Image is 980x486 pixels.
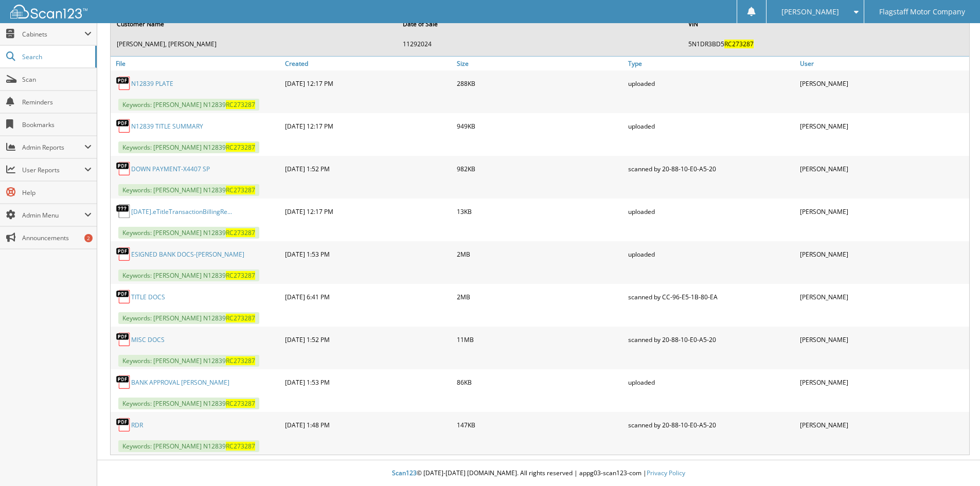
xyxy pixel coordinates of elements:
a: BANK APPROVAL [PERSON_NAME] [131,378,229,387]
span: RC273287 [226,314,255,322]
span: Keywords: [PERSON_NAME] N12839 [118,227,259,239]
div: 982KB [454,158,626,179]
div: 11MB [454,329,626,350]
td: 5N1DR3BD5 [683,35,968,52]
span: RC273287 [226,228,255,237]
div: 288KB [454,73,626,94]
div: scanned by 20-88-10-E0-A5-20 [626,158,797,179]
div: [PERSON_NAME] [797,201,969,222]
span: RC273287 [226,399,255,408]
img: PDF.png [116,289,131,304]
a: RDR [131,421,143,429]
a: N12839 TITLE SUMMARY [131,122,203,131]
span: Reminders [22,98,92,106]
span: RC273287 [226,100,255,109]
div: [PERSON_NAME] [797,158,969,179]
img: PDF.png [116,246,131,262]
div: 147KB [454,415,626,435]
span: Flagstaff Motor Company [879,9,965,15]
div: [DATE] 12:17 PM [282,201,454,222]
a: ESIGNED BANK DOCS-[PERSON_NAME] [131,250,244,259]
img: scan123-logo-white.svg [10,5,87,19]
span: User Reports [22,166,84,174]
div: uploaded [626,372,797,392]
th: Customer Name [112,13,397,34]
a: TITLE DOCS [131,293,165,301]
div: [PERSON_NAME] [797,116,969,136]
div: 2 [84,234,93,242]
span: RC273287 [226,271,255,280]
div: [PERSON_NAME] [797,329,969,350]
div: 13KB [454,201,626,222]
div: [PERSON_NAME] [797,73,969,94]
span: Scan123 [392,469,417,477]
a: N12839 PLATE [131,79,173,88]
th: VIN [683,13,968,34]
img: PDF.png [116,76,131,91]
img: PDF.png [116,161,131,176]
div: [DATE] 1:52 PM [282,158,454,179]
div: 86KB [454,372,626,392]
div: [DATE] 1:53 PM [282,244,454,264]
span: Keywords: [PERSON_NAME] N12839 [118,398,259,409]
span: Keywords: [PERSON_NAME] N12839 [118,355,259,367]
a: Created [282,57,454,70]
div: 2MB [454,244,626,264]
span: Keywords: [PERSON_NAME] N12839 [118,184,259,196]
span: RC273287 [226,442,255,451]
img: PDF.png [116,374,131,390]
span: RC273287 [226,143,255,152]
img: PDF.png [116,332,131,347]
div: uploaded [626,73,797,94]
a: MISC DOCS [131,335,165,344]
div: scanned by CC-96-E5-1B-80-EA [626,286,797,307]
img: PDF.png [116,118,131,134]
div: [PERSON_NAME] [797,372,969,392]
div: 2MB [454,286,626,307]
span: Help [22,188,92,197]
a: [DATE].eTitleTransactionBillingRe... [131,207,232,216]
div: [DATE] 1:52 PM [282,329,454,350]
div: [PERSON_NAME] [797,415,969,435]
th: Date of Sale [398,13,683,34]
td: [PERSON_NAME], [PERSON_NAME] [112,35,397,52]
div: uploaded [626,201,797,222]
div: [DATE] 1:53 PM [282,372,454,392]
div: [DATE] 12:17 PM [282,116,454,136]
span: RC273287 [226,356,255,365]
span: Admin Reports [22,143,84,152]
span: Scan [22,75,92,84]
div: [DATE] 12:17 PM [282,73,454,94]
a: User [797,57,969,70]
div: [PERSON_NAME] [797,286,969,307]
iframe: Chat Widget [929,437,980,486]
span: Cabinets [22,30,84,39]
td: 11292024 [398,35,683,52]
span: Keywords: [PERSON_NAME] N12839 [118,99,259,111]
span: Keywords: [PERSON_NAME] N12839 [118,141,259,153]
div: [PERSON_NAME] [797,244,969,264]
span: Keywords: [PERSON_NAME] N12839 [118,312,259,324]
span: Bookmarks [22,120,92,129]
div: [DATE] 6:41 PM [282,286,454,307]
div: scanned by 20-88-10-E0-A5-20 [626,329,797,350]
div: © [DATE]-[DATE] [DOMAIN_NAME]. All rights reserved | appg03-scan123-com | [97,461,980,486]
span: Keywords: [PERSON_NAME] N12839 [118,440,259,452]
span: Admin Menu [22,211,84,220]
span: Keywords: [PERSON_NAME] N12839 [118,269,259,281]
div: uploaded [626,244,797,264]
div: uploaded [626,116,797,136]
div: scanned by 20-88-10-E0-A5-20 [626,415,797,435]
a: DOWN PAYMENT-X4407 SP [131,165,210,173]
div: 949KB [454,116,626,136]
span: [PERSON_NAME] [781,9,839,15]
a: Privacy Policy [647,469,685,477]
div: [DATE] 1:48 PM [282,415,454,435]
a: Type [626,57,797,70]
a: File [111,57,282,70]
img: generic.png [116,204,131,219]
a: Size [454,57,626,70]
span: RC273287 [724,40,754,48]
span: Announcements [22,233,92,242]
